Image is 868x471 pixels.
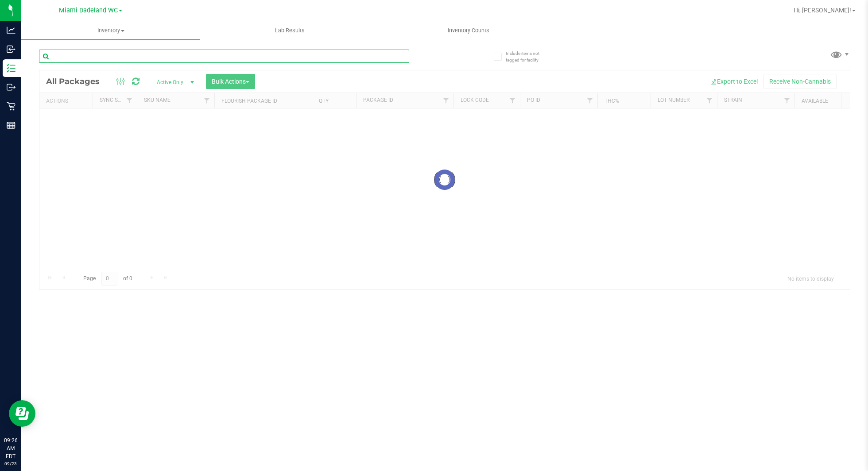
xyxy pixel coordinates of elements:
[200,21,379,40] a: Lab Results
[379,21,558,40] a: Inventory Counts
[436,27,501,35] span: Inventory Counts
[7,121,15,130] inline-svg: Reports
[7,64,15,73] inline-svg: Inventory
[7,26,15,35] inline-svg: Analytics
[4,460,17,467] p: 09/23
[506,50,550,63] span: Include items not tagged for facility
[59,7,118,14] span: Miami Dadeland WC
[4,436,17,460] p: 09:26 AM EDT
[794,7,851,14] span: Hi, [PERSON_NAME]!
[7,45,15,54] inline-svg: Inbound
[21,21,200,40] a: Inventory
[263,27,317,35] span: Lab Results
[9,400,35,427] iframe: Resource center
[7,102,15,111] inline-svg: Retail
[7,83,15,92] inline-svg: Outbound
[39,50,409,63] input: Search Package ID, Item Name, SKU, Lot or Part Number...
[21,27,200,35] span: Inventory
